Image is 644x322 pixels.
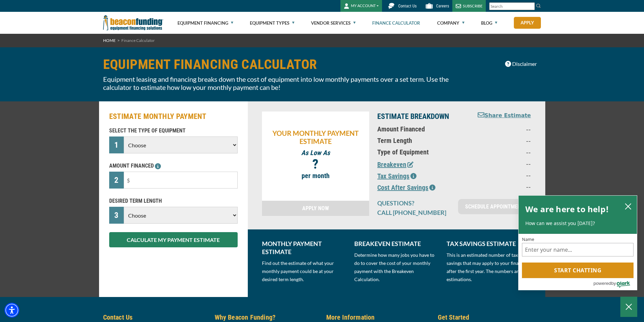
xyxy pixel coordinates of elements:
[472,159,531,168] p: --
[436,4,449,8] span: Careers
[250,12,294,34] a: Equipment Types
[103,12,163,34] img: Beacon Funding Corporation logo
[265,149,366,157] p: As Low As
[478,112,531,120] button: Share Estimate
[377,148,463,156] p: Type of Equipment
[522,243,634,256] input: Name
[354,240,438,248] p: BREAKEVEN ESTIMATE
[377,159,413,170] button: Breakeven
[528,4,533,9] a: Clear search text
[522,263,634,278] button: Start chatting
[472,182,531,191] p: --
[623,201,634,211] button: close chatbox
[593,278,637,290] a: Powered by Olark
[354,251,438,283] p: Determine how many jobs you have to do to cover the cost of your monthly payment with the Breakev...
[103,75,467,91] p: Equipment leasing and financing breaks down the cost of equipment into low monthly payments over ...
[372,12,420,34] a: Finance Calculator
[262,201,369,216] a: APPLY NOW
[377,112,463,122] p: ESTIMATE BREAKDOWN
[501,57,541,70] button: Disclaimer
[536,3,541,8] img: Search
[109,112,238,122] h2: ESTIMATE MONTHLY PAYMENT
[522,237,634,242] label: Name
[109,197,238,205] p: DESIRED TERM LENGTH
[447,251,531,283] p: This is an estimated number of tax savings that may apply to your financing after the first year....
[512,60,537,68] span: Disclaimer
[398,4,416,8] span: Contact Us
[377,199,450,207] p: QUESTIONS?
[377,125,463,133] p: Amount Financed
[109,137,124,153] div: 1
[620,297,637,317] button: Close Chatbox
[265,129,366,145] p: YOUR MONTHLY PAYMENT ESTIMATE
[103,57,467,72] h1: EQUIPMENT FINANCING CALCULATOR
[109,127,238,135] p: SELECT THE TYPE OF EQUIPMENT
[311,12,356,34] a: Vendor Services
[514,17,541,29] a: Apply
[377,182,435,193] button: Cost After Savings
[177,12,233,34] a: Equipment Financing
[472,148,531,156] p: --
[4,303,19,318] div: Accessibility Menu
[109,172,124,189] div: 2
[109,232,238,247] button: CALCULATE MY PAYMENT ESTIMATE
[481,12,497,34] a: Blog
[265,160,366,168] p: ?
[109,207,124,224] div: 3
[262,240,346,256] p: MONTHLY PAYMENT ESTIMATE
[124,172,237,189] input: $
[121,38,155,43] span: Finance Calculator
[262,259,346,283] p: Find out the estimate of what your monthly payment could be at your desired term length.
[472,137,531,145] p: --
[472,171,531,179] p: --
[489,2,535,10] input: Search
[525,202,609,216] h2: We are here to help!
[518,195,637,291] div: olark chatbox
[458,199,531,214] a: SCHEDULE APPOINTMENT
[593,279,611,288] span: powered
[109,162,238,170] p: AMOUNT FINANCED
[377,208,450,217] p: CALL [PHONE_NUMBER]
[377,137,463,145] p: Term Length
[472,125,531,133] p: --
[377,171,416,181] button: Tax Savings
[437,12,464,34] a: Company
[611,279,616,288] span: by
[265,172,366,180] p: per month
[447,240,531,248] p: TAX SAVINGS ESTIMATE
[525,220,630,227] p: How can we assist you [DATE]?
[103,38,116,43] a: HOME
